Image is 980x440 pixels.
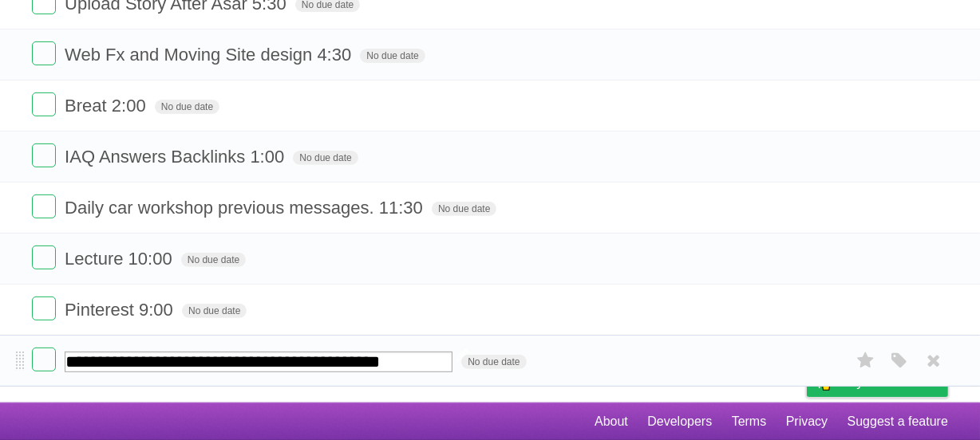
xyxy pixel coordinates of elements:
a: Developers [647,407,712,437]
label: Done [32,297,56,320]
span: Breat 2:00 [65,96,150,116]
span: Daily car workshop previous messages. 11:30 [65,198,427,218]
label: Done [32,246,56,269]
span: Pinterest 9:00 [65,300,177,320]
label: Star task [851,348,881,374]
a: Terms [732,407,767,437]
a: Suggest a feature [848,407,948,437]
span: Web Fx and Moving Site design 4:30 [65,45,355,65]
label: Done [32,194,56,218]
span: IAQ Answers Backlinks 1:00 [65,147,288,167]
a: Privacy [786,407,828,437]
span: Lecture 10:00 [65,249,176,269]
span: No due date [293,151,358,165]
label: Done [32,143,56,167]
span: No due date [182,304,247,318]
span: Buy me a coffee [840,368,940,396]
label: Done [32,41,56,65]
span: No due date [360,49,425,63]
span: No due date [432,202,496,216]
a: About [595,407,628,437]
label: Done [32,348,56,371]
span: No due date [155,100,219,114]
label: Done [32,92,56,116]
span: No due date [181,253,246,267]
span: No due date [461,355,526,369]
